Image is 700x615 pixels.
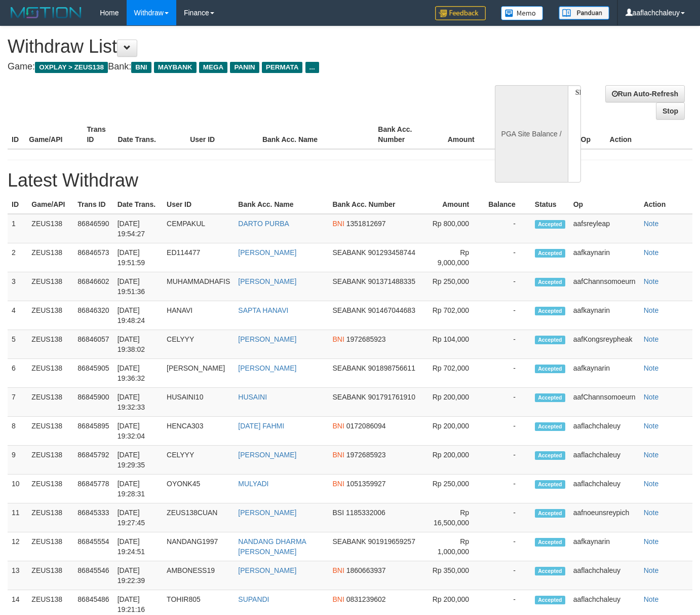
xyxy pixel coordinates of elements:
[346,566,386,574] span: 1860663937
[640,195,692,214] th: Action
[425,503,484,532] td: Rp 16,500,000
[8,5,85,20] img: MOTION_logo.png
[425,195,484,214] th: Amount
[490,120,543,149] th: Balance
[163,503,234,532] td: ZEUS138CUAN
[27,330,73,359] td: ZEUS138
[425,243,484,272] td: Rp 9,000,000
[27,214,73,243] td: ZEUS138
[25,120,83,149] th: Game/API
[238,595,269,603] a: SUPANDI
[484,503,531,532] td: -
[73,532,113,561] td: 86845554
[8,359,27,388] td: 6
[569,388,640,417] td: aafChannsomoeurn
[113,475,163,503] td: [DATE] 19:28:31
[368,248,415,257] span: 901293458744
[163,301,234,330] td: HANAVI
[238,537,306,556] a: NANDANG DHARMA [PERSON_NAME]
[73,561,113,590] td: 86845546
[27,561,73,590] td: ZEUS138
[27,359,73,388] td: ZEUS138
[368,537,415,546] span: 901919659257
[484,561,531,590] td: -
[535,278,565,286] span: Accepted
[569,475,640,503] td: aaflachchaleuy
[238,509,296,517] a: [PERSON_NAME]
[8,503,27,532] td: 11
[154,62,197,73] span: MAYBANK
[8,417,27,446] td: 8
[425,388,484,417] td: Rp 200,000
[73,301,113,330] td: 86846320
[535,220,565,229] span: Accepted
[644,248,659,257] a: Note
[163,388,234,417] td: HUSAINI10
[346,595,386,603] span: 0831239602
[27,301,73,330] td: ZEUS138
[238,451,296,459] a: [PERSON_NAME]
[535,249,565,258] span: Accepted
[27,272,73,301] td: ZEUS138
[569,359,640,388] td: aafkaynarin
[484,301,531,330] td: -
[83,120,113,149] th: Trans ID
[644,393,659,401] a: Note
[425,272,484,301] td: Rp 250,000
[73,388,113,417] td: 86845900
[238,364,296,372] a: [PERSON_NAME]
[8,120,25,149] th: ID
[258,120,374,149] th: Bank Acc. Name
[238,277,296,285] a: [PERSON_NAME]
[559,6,609,20] img: panduan.png
[8,37,456,57] h1: Withdraw List
[27,503,73,532] td: ZEUS138
[346,422,386,430] span: 0172086094
[569,214,640,243] td: aafsreyleap
[569,272,640,301] td: aafChannsomoeurn
[644,335,659,343] a: Note
[644,306,659,314] a: Note
[425,446,484,475] td: Rp 200,000
[332,422,344,430] span: BNI
[238,306,288,314] a: SAPTA HANAVI
[8,561,27,590] td: 13
[8,243,27,272] td: 2
[332,220,344,228] span: BNI
[569,417,640,446] td: aaflachchaleuy
[484,272,531,301] td: -
[644,277,659,285] a: Note
[234,195,328,214] th: Bank Acc. Name
[8,170,692,191] h1: Latest Withdraw
[163,359,234,388] td: [PERSON_NAME]
[332,364,366,372] span: SEABANK
[113,301,163,330] td: [DATE] 19:48:24
[73,446,113,475] td: 86845792
[8,330,27,359] td: 5
[569,532,640,561] td: aafkaynarin
[332,277,366,285] span: SEABANK
[35,62,108,73] span: OXPLAY > ZEUS138
[332,248,366,257] span: SEABANK
[163,532,234,561] td: NANDANG1997
[332,306,366,314] span: SEABANK
[199,62,228,73] span: MEGA
[8,446,27,475] td: 9
[73,417,113,446] td: 86845895
[8,301,27,330] td: 4
[535,336,565,344] span: Accepted
[27,446,73,475] td: ZEUS138
[535,451,565,460] span: Accepted
[113,446,163,475] td: [DATE] 19:29:35
[569,301,640,330] td: aafkaynarin
[113,243,163,272] td: [DATE] 19:51:59
[346,335,386,343] span: 1972685923
[27,475,73,503] td: ZEUS138
[569,243,640,272] td: aafkaynarin
[238,220,289,228] a: DARTO PURBA
[332,595,344,603] span: BNI
[238,422,284,430] a: [DATE] FAHMI
[73,359,113,388] td: 86845905
[644,364,659,372] a: Note
[484,359,531,388] td: -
